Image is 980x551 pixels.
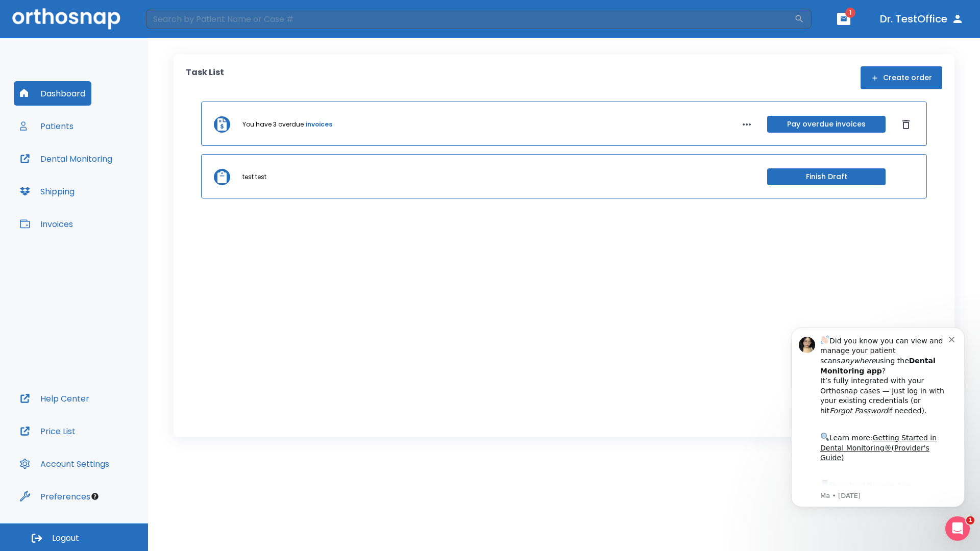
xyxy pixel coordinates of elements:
[90,492,100,501] div: Tooltip anchor
[44,169,135,187] a: App Store
[306,120,332,129] a: invoices
[242,172,266,182] p: test test
[14,146,118,171] button: Dental Monitoring
[14,386,95,411] button: Help Center
[876,10,968,28] button: Dr. TestOffice
[14,81,91,106] button: Dashboard
[14,419,82,443] button: Price List
[44,166,173,218] div: Download the app: | ​ Let us know if you need help getting started!
[966,516,974,524] span: 1
[186,66,224,89] p: Task List
[767,116,886,133] button: Pay overdue invoices
[173,22,181,30] button: Dismiss notification
[767,168,886,185] button: Finish Draft
[14,212,79,236] button: Invoices
[14,484,96,509] button: Preferences
[776,312,980,523] iframe: Intercom notifications message
[14,452,115,476] button: Account Settings
[242,120,304,129] p: You have 3 overdue
[861,66,942,89] button: Create order
[52,533,79,544] span: Logout
[14,179,81,204] button: Shipping
[898,116,914,133] button: Dismiss
[12,8,120,29] img: Orthosnap
[14,114,80,138] button: Patients
[146,9,794,29] input: Search by Patient Name or Case #
[945,516,970,541] iframe: Intercom live chat
[44,179,173,188] p: Message from Ma, sent 3w ago
[845,8,855,18] span: 1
